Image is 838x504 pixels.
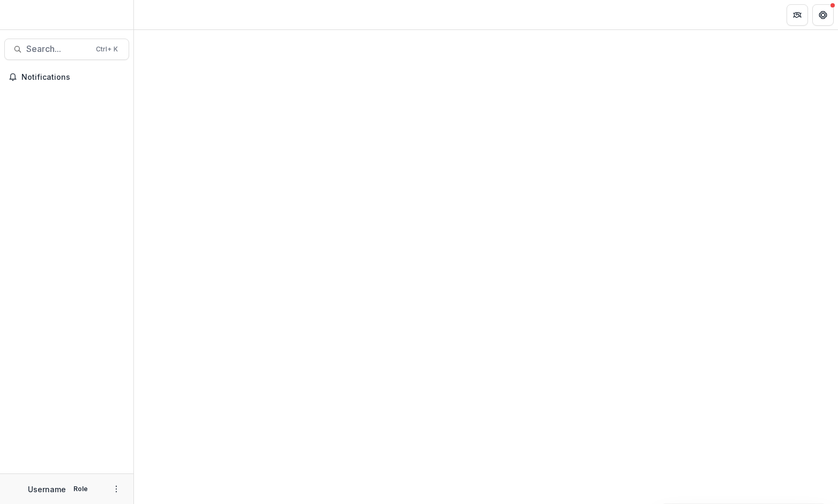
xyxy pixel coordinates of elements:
button: Search... [4,39,129,60]
button: Get Help [812,4,834,26]
p: Username [28,484,66,495]
span: Notifications [21,73,125,82]
span: Search... [26,44,89,54]
div: Ctrl + K [94,43,120,55]
button: Notifications [4,69,129,86]
button: More [110,483,123,495]
p: Role [70,484,91,494]
button: Partners [787,4,808,26]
